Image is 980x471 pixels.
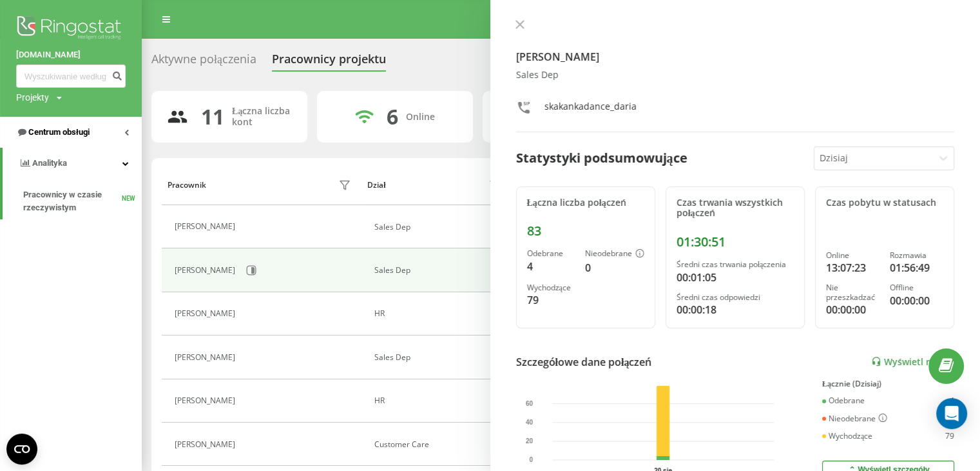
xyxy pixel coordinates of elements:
div: 00:01:05 [677,270,794,285]
div: Open Intercom Messenger [936,398,967,429]
div: Szczegółowe dane połączeń [516,354,652,370]
a: Analityka [3,148,142,179]
input: Wyszukiwanie według numeru [16,65,126,88]
div: [PERSON_NAME] [175,266,238,275]
div: Projekty [16,91,49,104]
text: 60 [526,400,533,407]
div: Średni czas odpowiedzi [677,293,794,302]
div: 79 [945,432,954,441]
text: 20 [526,437,533,445]
span: Analityka [32,158,67,168]
span: Pracownicy w czasie rzeczywistym [23,188,122,214]
div: Pracownik [168,181,206,190]
div: Wychodzące [822,432,872,441]
div: Odebrane [527,249,575,258]
div: Łącznie (Dzisiaj) [822,379,954,388]
div: 0 [585,260,644,276]
div: Sales Dep [374,223,504,232]
div: HR [374,396,504,405]
div: Offline [890,283,943,292]
button: Open CMP widget [6,434,37,465]
div: 01:56:49 [890,260,943,276]
div: 00:00:18 [677,302,794,317]
div: Sales Dep [374,266,504,275]
div: Statystyki podsumowujące [516,148,687,168]
div: Online [826,251,879,260]
div: 01:30:51 [677,234,794,250]
div: Odebrane [822,396,865,405]
div: Łączna liczba połączeń [527,197,644,208]
div: Czas pobytu w statusach [826,197,943,208]
text: 40 [526,419,533,426]
a: [DOMAIN_NAME] [16,48,126,61]
div: HR [374,309,504,318]
div: Sales Dep [374,353,504,362]
div: Customer Care [374,440,504,449]
div: Średni czas trwania połączenia [677,260,794,269]
span: Centrum obsługi [28,127,90,137]
div: 11 [201,105,224,129]
div: 4 [950,396,954,405]
div: [PERSON_NAME] [175,309,238,318]
div: Aktywne połączenia [151,52,256,72]
a: Pracownicy w czasie rzeczywistymNEW [23,183,142,219]
div: Wychodzące [527,283,575,292]
div: Łączna liczba kont [232,106,292,128]
h4: [PERSON_NAME] [516,49,955,65]
div: Czas trwania wszystkich połączeń [677,197,794,219]
img: Ringostat logo [16,13,126,45]
div: [PERSON_NAME] [175,396,238,405]
div: 79 [527,292,575,308]
div: 6 [387,105,398,129]
div: Pracownicy projektu [272,52,386,72]
div: 83 [527,223,644,239]
div: [PERSON_NAME] [175,353,238,362]
div: [PERSON_NAME] [175,222,238,231]
div: Nie przeszkadzać [826,283,879,302]
text: 0 [529,456,533,463]
div: Dział [367,181,385,190]
div: [PERSON_NAME] [175,440,238,449]
div: Online [406,112,435,123]
div: skakankadance_daria [544,100,637,119]
div: Rozmawia [890,251,943,260]
div: 00:00:00 [890,293,943,308]
div: 00:00:00 [826,302,879,317]
a: Wyświetl raport [871,356,954,367]
div: 13:07:23 [826,260,879,276]
div: 4 [527,259,575,274]
div: Nieodebrane [585,249,644,259]
div: Sales Dep [516,70,955,81]
div: Nieodebrane [822,414,887,424]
